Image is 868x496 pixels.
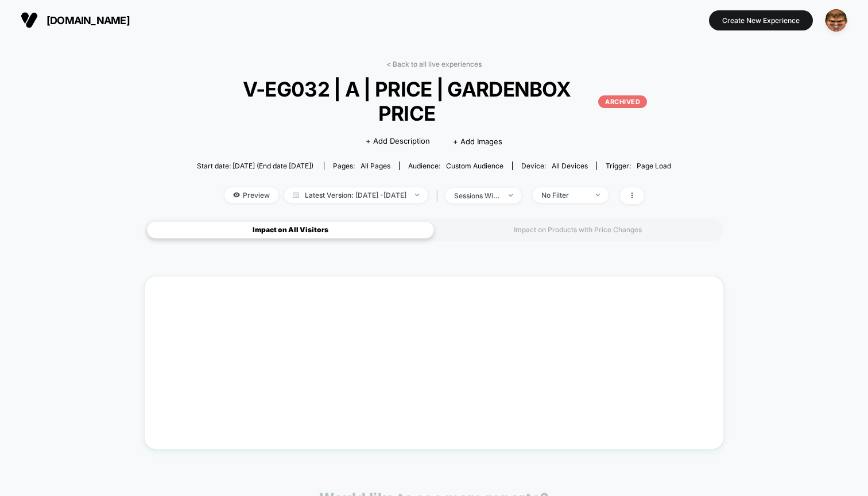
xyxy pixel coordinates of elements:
span: Latest Version: [DATE] - [DATE] [284,187,428,203]
span: | [433,187,445,204]
span: Device: [512,162,596,170]
div: Impact on All Visitors [147,221,434,239]
span: all pages [361,162,390,170]
img: ppic [825,9,847,32]
img: end [509,194,513,197]
span: + Add Images [453,137,502,146]
img: calendar [293,192,299,198]
button: [DOMAIN_NAME] [17,11,133,29]
span: V-EG032 | A | PRICE | GARDENBOX PRICE [221,77,648,125]
button: ppic [821,9,851,32]
img: end [415,194,419,196]
span: + Add Description [366,136,430,147]
span: all devices [552,162,588,170]
span: Preview [224,187,278,203]
span: Page Load [637,162,671,170]
div: Pages: [333,162,390,170]
div: Impact on Products with Price Changes [434,221,721,239]
img: end [596,194,600,196]
p: ARCHIVED [598,95,647,108]
span: Start date: [DATE] (End date [DATE]) [197,162,313,170]
div: sessions with impression [454,191,500,200]
img: Visually logo [21,11,38,29]
button: Create New Experience [709,10,813,30]
div: Trigger: [606,162,671,170]
span: [DOMAIN_NAME] [46,14,130,26]
div: Audience: [408,162,503,170]
span: Custom Audience [446,162,503,170]
div: No Filter [541,191,587,199]
a: < Back to all live experiences [386,60,482,68]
